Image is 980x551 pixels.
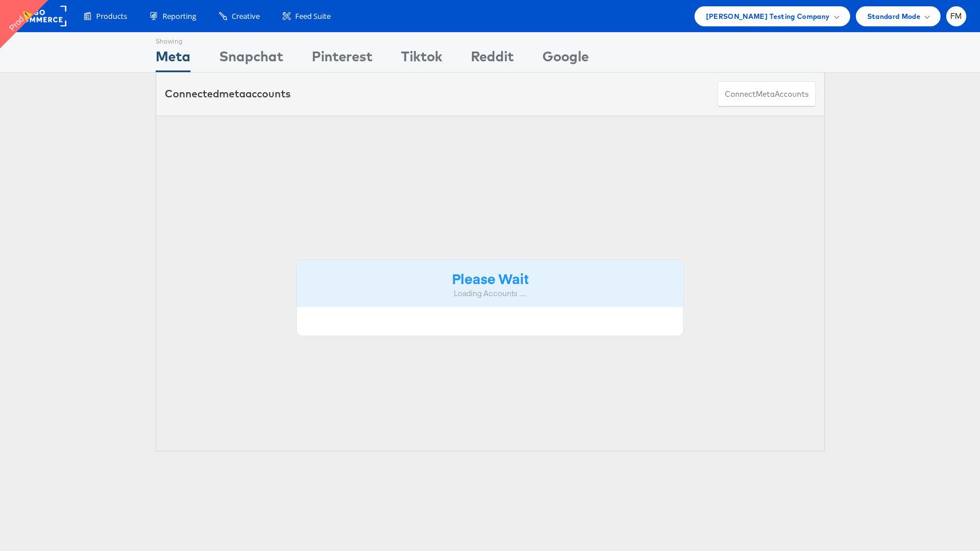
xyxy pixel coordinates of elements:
[471,46,514,72] div: Reddit
[295,11,331,22] span: Feed Suite
[706,10,830,22] span: [PERSON_NAME] Testing Company
[542,46,589,72] div: Google
[165,86,291,101] div: Connected accounts
[717,81,816,107] button: ConnectmetaAccounts
[96,11,127,22] span: Products
[401,46,442,72] div: Tiktok
[452,269,529,288] strong: Please Wait
[232,11,260,22] span: Creative
[312,46,372,72] div: Pinterest
[756,89,775,100] span: meta
[867,10,921,22] span: Standard Mode
[156,46,191,72] div: Meta
[219,87,245,100] span: meta
[156,33,191,46] div: Showing
[219,46,283,72] div: Snapchat
[162,11,196,22] span: Reporting
[305,288,675,299] div: Loading Accounts ....
[950,13,962,20] span: FM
